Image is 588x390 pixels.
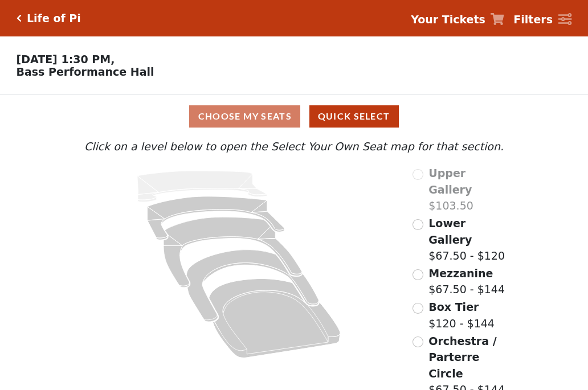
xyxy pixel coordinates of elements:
[137,171,267,202] path: Upper Gallery - Seats Available: 0
[428,265,505,298] label: $67.50 - $144
[428,299,495,331] label: $120 - $144
[428,335,496,380] span: Orchestra / Parterre Circle
[81,138,507,155] p: Click on a level below to open the Select Your Own Seat map for that section.
[17,14,22,22] a: Click here to go back to filters
[428,165,507,214] label: $103.50
[513,11,571,28] a: Filters
[309,105,399,128] button: Quick Select
[428,167,472,196] span: Upper Gallery
[428,215,507,264] label: $67.50 - $120
[428,217,472,246] span: Lower Gallery
[148,196,285,240] path: Lower Gallery - Seats Available: 99
[27,12,81,25] h5: Life of Pi
[209,279,341,358] path: Orchestra / Parterre Circle - Seats Available: 14
[428,267,493,280] span: Mezzanine
[411,11,504,28] a: Your Tickets
[411,13,485,26] strong: Your Tickets
[513,13,553,26] strong: Filters
[428,301,479,313] span: Box Tier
